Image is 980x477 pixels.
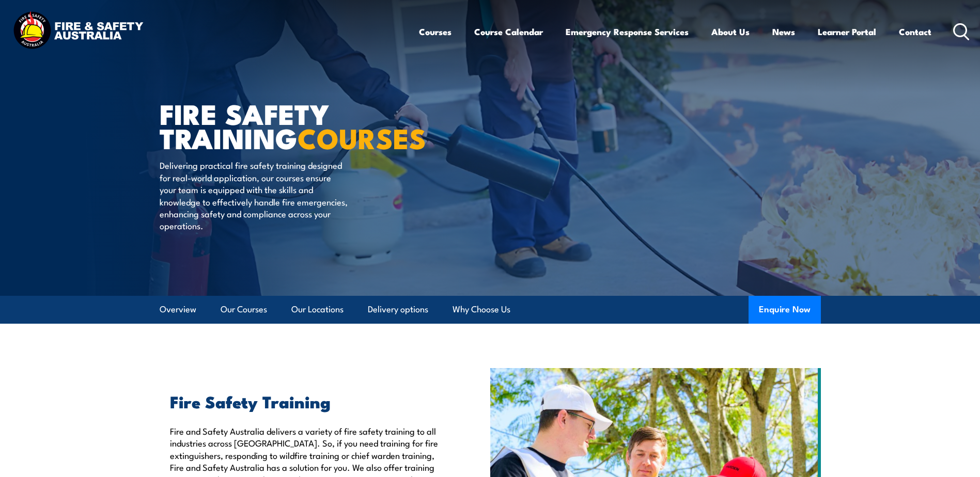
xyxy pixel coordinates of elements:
h1: FIRE SAFETY TRAINING [160,101,415,149]
a: Emergency Response Services [566,18,689,45]
a: Learner Portal [818,18,876,45]
a: Courses [419,18,452,45]
a: Our Locations [291,296,344,323]
a: Contact [899,18,931,45]
a: About Us [711,18,750,45]
h2: Fire Safety Training [170,394,443,408]
a: Why Choose Us [453,296,510,323]
p: Delivering practical fire safety training designed for real-world application, our courses ensure... [160,159,348,231]
strong: COURSES [298,116,426,158]
a: Our Courses [221,296,267,323]
a: News [772,18,795,45]
button: Enquire Now [749,296,821,324]
a: Overview [160,296,196,323]
a: Delivery options [368,296,428,323]
a: Course Calendar [474,18,543,45]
